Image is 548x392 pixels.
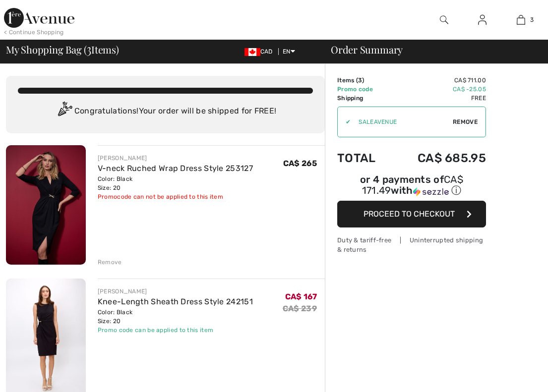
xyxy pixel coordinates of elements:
[283,159,317,168] span: CA$ 265
[338,117,351,126] div: ✔
[87,42,91,55] span: 3
[364,209,455,219] span: Proceed to Checkout
[244,48,260,56] img: Canadian Dollar
[358,77,362,84] span: 3
[98,287,253,296] div: [PERSON_NAME]
[283,304,317,313] s: CA$ 239
[440,14,448,26] img: search the website
[413,187,449,196] img: Sezzle
[4,28,64,37] div: < Continue Shopping
[283,48,295,55] span: EN
[337,235,486,254] div: Duty & tariff-free | Uninterrupted shipping & returns
[98,297,253,306] a: Knee-Length Sheath Dress Style 242151
[391,85,486,94] td: CA$ -25.05
[362,173,463,196] span: CA$ 171.49
[4,8,74,28] img: 1ère Avenue
[244,48,277,55] span: CAD
[98,258,122,267] div: Remove
[478,14,487,26] img: My Info
[6,145,86,265] img: V-neck Ruched Wrap Dress Style 253127
[6,45,119,55] span: My Shopping Bag ( Items)
[337,175,486,197] div: or 4 payments of with
[391,76,486,85] td: CA$ 711.00
[453,117,478,126] span: Remove
[98,308,253,326] div: Color: Black Size: 20
[98,164,253,173] a: V-neck Ruched Wrap Dress Style 253127
[98,326,253,335] div: Promo code can be applied to this item
[319,45,542,55] div: Order Summary
[337,141,391,175] td: Total
[530,15,534,24] span: 3
[337,85,391,94] td: Promo code
[391,94,486,103] td: Free
[391,141,486,175] td: CA$ 685.95
[98,174,253,192] div: Color: Black Size: 20
[470,14,494,26] a: Sign In
[55,102,74,121] img: Congratulation2.svg
[98,192,253,201] div: Promocode can not be applied to this item
[337,94,391,103] td: Shipping
[98,154,253,163] div: [PERSON_NAME]
[337,201,486,227] button: Proceed to Checkout
[337,175,486,201] div: or 4 payments ofCA$ 171.49withSezzle Click to learn more about Sezzle
[351,107,453,137] input: Promo code
[285,292,317,301] span: CA$ 167
[337,76,391,85] td: Items ( )
[18,102,313,121] div: Congratulations! Your order will be shipped for FREE!
[502,14,540,26] a: 3
[517,14,525,26] img: My Bag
